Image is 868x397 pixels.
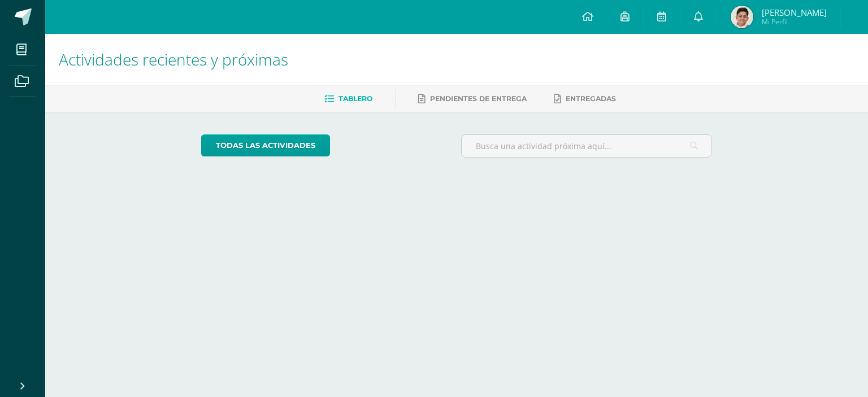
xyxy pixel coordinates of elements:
[566,94,616,103] span: Entregadas
[762,17,827,27] span: Mi Perfil
[430,94,527,103] span: Pendientes de entrega
[201,134,330,156] a: todas las Actividades
[418,90,527,108] a: Pendientes de entrega
[762,7,827,18] span: [PERSON_NAME]
[554,90,616,108] a: Entregadas
[462,135,712,157] input: Busca una actividad próxima aquí...
[59,49,288,70] span: Actividades recientes y próximas
[324,90,372,108] a: Tablero
[338,94,372,103] span: Tablero
[731,6,753,28] img: cba66530b35a7a3af9f49954fa01bcbc.png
